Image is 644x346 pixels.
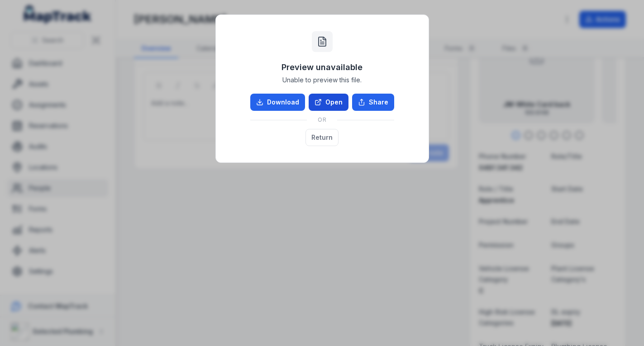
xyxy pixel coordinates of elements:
button: Share [352,94,394,111]
button: Return [305,129,339,146]
h3: Preview unavailable [281,61,363,74]
a: Open [309,94,348,111]
a: Download [250,94,305,111]
span: Unable to preview this file. [282,76,362,85]
div: OR [250,111,394,129]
